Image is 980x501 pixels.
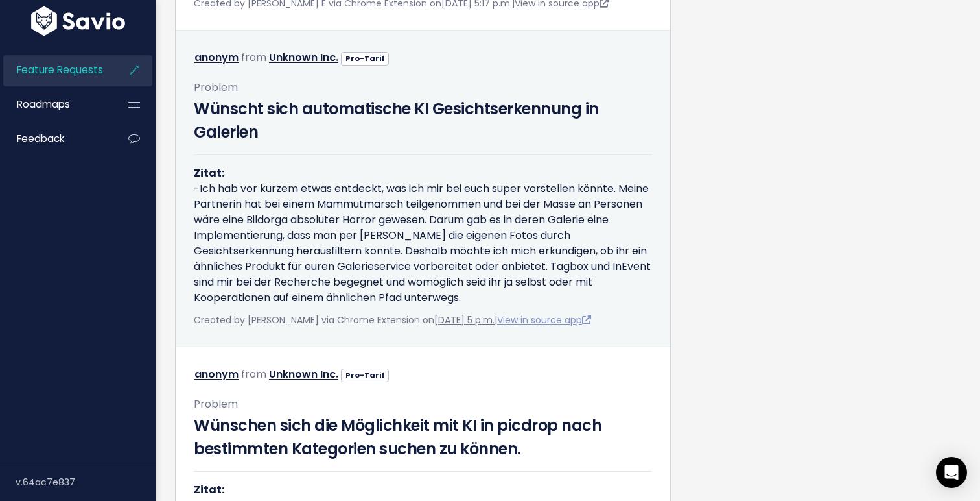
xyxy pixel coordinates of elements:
p: -Ich hab vor kurzem etwas entdeckt, was ich mir bei euch super vorstellen könnte. Meine Partnerin... [194,165,652,306]
strong: Zitat: [194,165,224,180]
span: Feedback [17,132,64,145]
h3: Wünschen sich die Möglichkeit mit KI in picdrop nach bestimmten Kategorien suchen zu können. [194,414,652,461]
h3: Wünscht sich automatische KI Gesichtserkennung in Galerien [194,97,652,144]
span: Created by [PERSON_NAME] via Chrome Extension on | [194,313,591,326]
a: Unknown Inc. [269,367,338,382]
a: [DATE] 5 p.m. [434,313,495,326]
span: Problem [194,80,238,95]
a: Feedback [3,124,108,154]
strong: Pro-Tarif [345,370,385,380]
strong: Zitat: [194,482,224,497]
div: v.64ac7e837 [16,465,156,499]
span: Roadmaps [17,97,70,111]
a: Roadmaps [3,90,108,119]
a: Unknown Inc. [269,50,338,65]
span: from [241,50,266,65]
img: logo-white.9d6f32f41409.svg [28,6,128,36]
a: anonym [194,367,239,382]
span: Feature Requests [17,63,103,77]
strong: Pro-Tarif [345,53,385,64]
span: Problem [194,397,238,411]
a: anonym [194,50,239,65]
a: Feature Requests [3,55,108,85]
div: Open Intercom Messenger [936,457,967,488]
a: View in source app [497,313,591,326]
span: from [241,367,266,382]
